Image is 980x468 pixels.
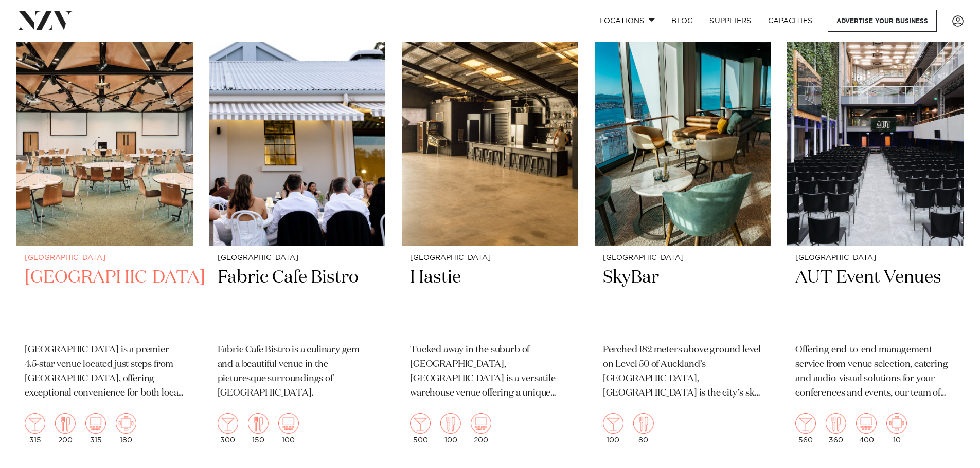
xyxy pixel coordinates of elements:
a: [GEOGRAPHIC_DATA] SkyBar Perched 182 meters above ground level on Level 50 of Auckland’s [GEOGRAP... [595,10,771,452]
img: cocktail.png [410,413,431,434]
img: dining.png [440,413,461,434]
img: theatre.png [471,413,491,434]
div: 315 [25,413,45,444]
div: 10 [886,413,907,444]
img: theatre.png [856,413,877,434]
img: dining.png [633,413,654,434]
p: Fabric Cafe Bistro is a culinary gem and a beautiful venue in the picturesque surroundings of [GE... [218,343,378,401]
p: Offering end-to-end management service from venue selection, catering and audio-visual solutions ... [795,343,955,401]
a: [GEOGRAPHIC_DATA] Fabric Cafe Bistro Fabric Cafe Bistro is a culinary gem and a beautiful venue i... [209,10,386,452]
a: Capacities [760,10,821,32]
img: theatre.png [85,413,106,434]
div: 500 [410,413,431,444]
small: [GEOGRAPHIC_DATA] [25,254,185,262]
a: BLOG [663,10,701,32]
div: 560 [795,413,816,444]
img: nzv-logo.png [16,11,73,30]
div: 80 [633,413,654,444]
div: 400 [856,413,877,444]
div: 360 [826,413,846,444]
h2: Hastie [410,266,570,335]
div: 100 [440,413,461,444]
div: 180 [116,413,136,444]
img: dining.png [248,413,269,434]
p: [GEOGRAPHIC_DATA] is a premier 4.5-star venue located just steps from [GEOGRAPHIC_DATA], offering... [25,343,185,401]
img: cocktail.png [25,413,45,434]
div: 100 [603,413,623,444]
img: cocktail.png [218,413,238,434]
img: dining.png [826,413,846,434]
img: theatre.png [278,413,299,434]
div: 300 [218,413,238,444]
img: dining.png [55,413,76,434]
a: Advertise your business [828,10,937,32]
p: Tucked away in the suburb of [GEOGRAPHIC_DATA], [GEOGRAPHIC_DATA] is a versatile warehouse venue ... [410,343,570,401]
div: 150 [248,413,269,444]
img: cocktail.png [795,413,816,434]
img: meeting.png [116,413,136,434]
small: [GEOGRAPHIC_DATA] [218,254,378,262]
div: 200 [55,413,76,444]
div: 100 [278,413,299,444]
small: [GEOGRAPHIC_DATA] [410,254,570,262]
h2: AUT Event Venues [795,266,955,335]
p: Perched 182 meters above ground level on Level 50 of Auckland’s [GEOGRAPHIC_DATA], [GEOGRAPHIC_DA... [603,343,763,401]
img: cocktail.png [603,413,623,434]
small: [GEOGRAPHIC_DATA] [795,254,955,262]
div: 315 [85,413,106,444]
h2: SkyBar [603,266,763,335]
a: SUPPLIERS [701,10,759,32]
img: Conference space at Novotel Auckland Airport [16,10,193,246]
h2: [GEOGRAPHIC_DATA] [25,266,185,335]
img: meeting.png [886,413,907,434]
a: Conference space at Novotel Auckland Airport [GEOGRAPHIC_DATA] [GEOGRAPHIC_DATA] [GEOGRAPHIC_DATA... [16,10,193,452]
h2: Fabric Cafe Bistro [218,266,378,335]
a: Locations [591,10,663,32]
a: [GEOGRAPHIC_DATA] Hastie Tucked away in the suburb of [GEOGRAPHIC_DATA], [GEOGRAPHIC_DATA] is a v... [402,10,578,452]
a: [GEOGRAPHIC_DATA] AUT Event Venues Offering end-to-end management service from venue selection, c... [787,10,964,452]
div: 200 [471,413,491,444]
small: [GEOGRAPHIC_DATA] [603,254,763,262]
